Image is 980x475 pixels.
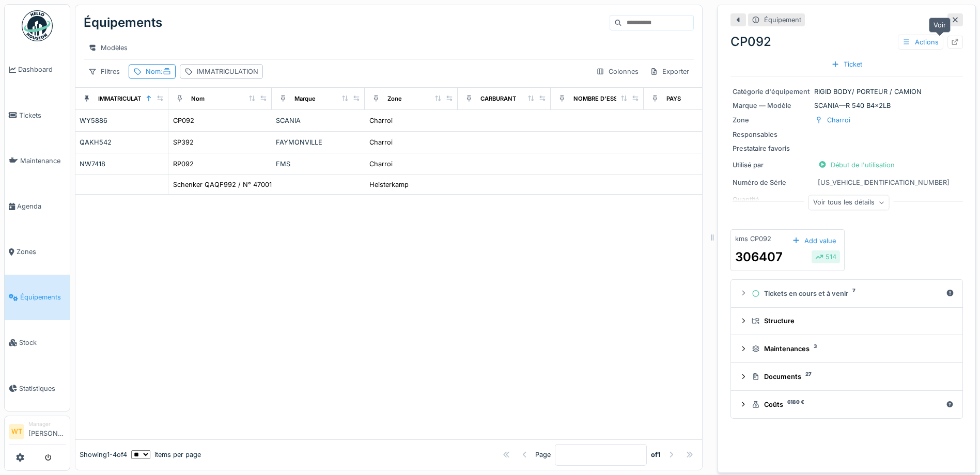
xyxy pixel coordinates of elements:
[131,450,201,460] div: items per page
[5,138,70,183] a: Maintenance
[5,47,70,92] a: Dashboard
[651,450,661,460] strong: of 1
[17,201,66,211] span: Agenda
[733,144,810,153] div: Prestataire favoris
[733,101,810,110] div: Marque — Modèle
[645,64,694,79] div: Exporter
[764,15,801,25] div: Équipement
[5,366,70,411] a: Statistiques
[173,116,194,125] div: CP092
[369,116,393,125] div: Charroi
[84,64,125,79] div: Filtres
[827,57,866,71] div: Ticket
[929,18,951,33] div: Voir
[480,94,516,103] div: CARBURANT
[80,116,164,125] div: WY5886
[815,252,836,262] div: 514
[752,316,950,326] div: Structure
[735,339,958,358] summary: Maintenances3
[5,275,70,320] a: Équipements
[19,110,66,120] span: Tickets
[80,137,164,147] div: QAKH542
[898,35,943,50] div: Actions
[818,178,950,187] div: [US_VEHICLE_IDENTIFICATION_NUMBER]
[84,40,132,55] div: Modèles
[146,67,171,76] div: Nom
[191,94,205,103] div: Nom
[276,116,361,125] div: SCANIA
[17,247,66,257] span: Zones
[733,178,810,187] div: Numéro de Série
[161,68,171,75] span: :
[20,292,66,302] span: Équipements
[573,94,627,103] div: NOMBRE D'ESSIEU
[9,424,24,439] li: WT
[808,195,890,210] div: Voir tous les détails
[294,94,316,103] div: Marque
[369,180,409,189] div: Heisterkamp
[666,94,681,103] div: PAYS
[752,344,950,354] div: Maintenances
[276,137,361,147] div: FAYMONVILLE
[733,101,961,110] div: SCANIA — R 540 B4x2LB
[788,234,840,248] div: Add value
[5,320,70,366] a: Stock
[733,160,810,170] div: Utilisé par
[28,420,66,428] div: Manager
[173,137,194,147] div: SP392
[369,137,393,147] div: Charroi
[369,159,393,169] div: Charroi
[814,158,899,172] div: Début de l'utilisation
[28,420,66,442] li: [PERSON_NAME]
[827,115,850,125] div: Charroi
[733,130,810,139] div: Responsables
[735,312,958,331] summary: Structure
[19,338,66,347] span: Stock
[735,248,783,266] div: 306407
[19,384,66,393] span: Statistiques
[9,420,66,445] a: WT Manager[PERSON_NAME]
[173,180,276,189] div: Schenker QAQF992 / N° 470010
[22,10,53,41] img: Badge_color-CXgf-gQk.svg
[20,156,66,166] span: Maintenance
[5,92,70,138] a: Tickets
[84,9,162,36] div: Équipements
[752,289,942,298] div: Tickets en cours et à venir
[733,87,810,97] div: Catégorie d'équipement
[173,159,194,169] div: RP092
[752,372,950,382] div: Documents
[752,400,942,409] div: Coûts
[592,64,643,79] div: Colonnes
[735,367,958,386] summary: Documents27
[535,450,551,460] div: Page
[197,67,258,76] div: IMMATRICULATION
[276,159,361,169] div: FMS
[733,87,961,97] div: RIGID BODY/ PORTEUR / CAMION
[5,229,70,275] a: Zones
[5,183,70,229] a: Agenda
[18,65,66,74] span: Dashboard
[98,94,152,103] div: IMMATRICULATION
[80,159,164,169] div: NW7418
[735,284,958,303] summary: Tickets en cours et à venir7
[730,33,963,51] div: CP092
[735,395,958,414] summary: Coûts6180 €
[80,450,127,460] div: Showing 1 - 4 of 4
[733,115,810,125] div: Zone
[387,94,402,103] div: Zone
[735,234,771,244] div: kms CP092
